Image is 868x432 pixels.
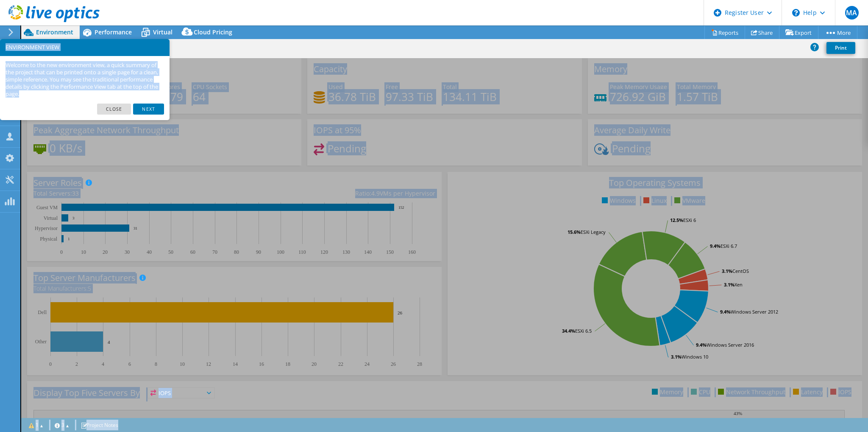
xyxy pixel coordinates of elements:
[95,28,132,36] span: Performance
[23,420,49,430] a: 1
[36,28,73,36] span: Environment
[75,420,124,430] a: Project Notes
[148,388,214,398] span: IOPS
[704,26,745,39] a: Reports
[6,62,164,98] p: Welcome to the new environment view, a quick summary of the project that can be printed onto a si...
[49,420,75,430] a: 3
[97,104,131,115] a: Close
[818,26,857,39] a: More
[826,42,855,54] a: Print
[153,28,172,36] span: Virtual
[792,9,800,17] svg: \n
[133,104,164,115] a: Next
[6,45,164,50] h3: ENVIRONMENT VIEW
[745,26,779,39] a: Share
[779,26,818,39] a: Export
[194,28,232,36] span: Cloud Pricing
[845,6,859,20] span: MA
